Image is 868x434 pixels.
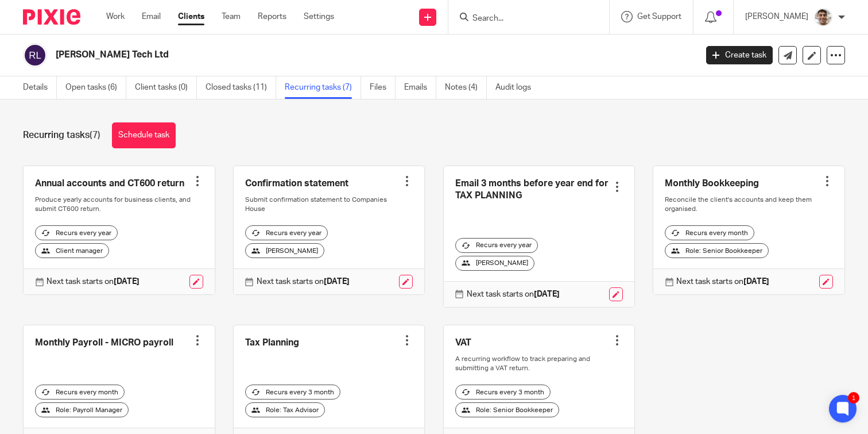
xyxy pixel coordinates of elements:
[56,49,562,61] h2: [PERSON_NAME] Tech Ltd
[23,129,100,141] h1: Recurring tasks
[745,11,808,22] p: [PERSON_NAME]
[404,76,436,99] a: Emails
[90,130,100,140] span: (7)
[455,238,538,253] div: Recurs every year
[665,225,754,240] div: Recurs every month
[135,76,197,99] a: Client tasks (0)
[114,278,139,286] strong: [DATE]
[222,11,241,22] a: Team
[637,13,681,21] span: Get Support
[455,256,534,271] div: [PERSON_NAME]
[665,243,769,258] div: Role: Senior Bookkeeper
[245,225,328,240] div: Recurs every year
[743,278,769,286] strong: [DATE]
[814,8,832,26] img: PXL_20240409_141816916.jpg
[534,290,560,298] strong: [DATE]
[23,76,57,99] a: Details
[35,402,129,417] div: Role: Payroll Manager
[467,289,560,300] p: Next task starts on
[112,122,176,148] a: Schedule task
[706,46,773,64] a: Create task
[848,392,859,404] div: 1
[65,76,126,99] a: Open tasks (6)
[23,9,80,25] img: Pixie
[46,276,139,287] p: Next task starts on
[106,11,125,22] a: Work
[258,11,286,22] a: Reports
[285,76,361,99] a: Recurring tasks (7)
[471,14,575,24] input: Search
[245,385,340,400] div: Recurs every 3 month
[495,76,540,99] a: Audit logs
[324,278,350,286] strong: [DATE]
[178,11,204,22] a: Clients
[455,385,551,400] div: Recurs every 3 month
[35,385,125,400] div: Recurs every month
[23,43,47,67] img: svg%3E
[35,243,109,258] div: Client manager
[455,402,559,417] div: Role: Senior Bookkeeper
[245,243,324,258] div: [PERSON_NAME]
[35,225,118,240] div: Recurs every year
[445,76,487,99] a: Notes (4)
[304,11,334,22] a: Settings
[206,76,276,99] a: Closed tasks (11)
[676,276,769,287] p: Next task starts on
[142,11,161,22] a: Email
[257,276,350,287] p: Next task starts on
[245,402,325,417] div: Role: Tax Advisor
[370,76,396,99] a: Files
